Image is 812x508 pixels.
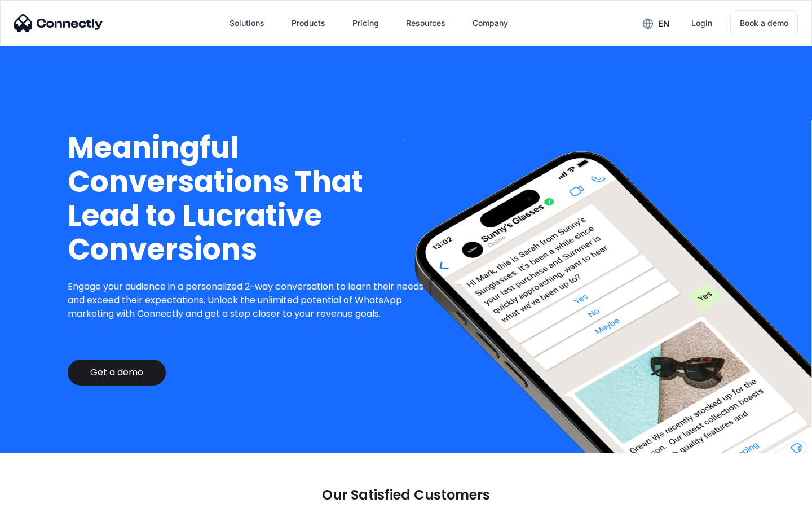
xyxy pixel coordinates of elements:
a: Pricing [343,10,388,37]
div: Login [691,15,712,31]
img: Connectly Logo [14,14,103,32]
div: Resources [406,15,445,31]
div: Get a demo [90,367,143,378]
ul: Language list [23,488,68,504]
a: Get a demo [68,360,166,386]
div: Pricing [352,15,379,31]
p: Engage your audience in a personalized 2-way conversation to learn their needs and exceed their e... [68,280,433,321]
div: Products [292,15,325,31]
aside: Language selected: English [11,488,68,504]
div: Solutions [230,15,264,31]
a: Book a demo [730,10,798,36]
p: Our Satisfied Customers [322,487,490,503]
h1: Meaningful Conversations That Lead to Lucrative Conversions [68,131,433,266]
a: Login [682,10,721,37]
div: en [658,16,669,32]
div: Company [473,15,508,31]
